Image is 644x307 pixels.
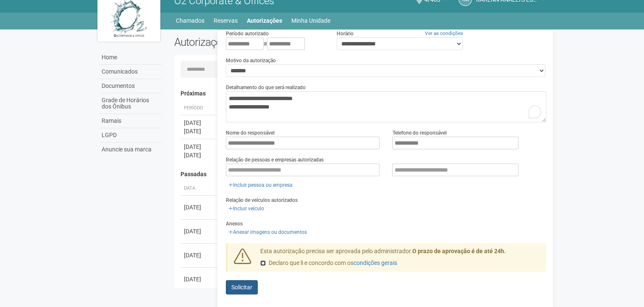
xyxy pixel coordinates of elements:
[99,128,162,143] a: LGPD
[99,50,162,65] a: Home
[353,259,397,266] a: condições gerais
[226,220,243,228] label: Anexos
[176,15,204,26] a: Chamados
[99,143,162,156] a: Anuncie sua marca
[247,15,282,26] a: Autorizações
[174,36,354,48] h2: Autorizações
[184,275,215,283] div: [DATE]
[181,90,540,97] h4: Próximas
[99,79,162,93] a: Documentos
[412,248,506,254] strong: O prazo de aprovação é de até 24h.
[184,143,215,151] div: [DATE]
[226,129,275,137] label: Nome do responsável
[181,182,218,196] th: Data
[226,280,258,294] button: Solicitar
[226,180,295,190] a: Incluir pessoa ou empresa
[226,57,276,64] label: Motivo da autorização
[226,84,306,91] label: Detalhamento do que será realizado
[260,260,266,266] input: Declaro que li e concordo com oscondições gerais
[181,171,540,177] h4: Passadas
[184,251,215,259] div: [DATE]
[226,196,298,204] label: Relação de veículos autorizados
[291,15,330,26] a: Minha Unidade
[184,151,215,159] div: [DATE]
[184,203,215,212] div: [DATE]
[231,284,252,291] span: Solicitar
[337,30,353,37] label: Horário
[214,15,238,26] a: Reservas
[226,156,324,164] label: Relação de pessoas e empresas autorizadas
[99,114,162,128] a: Ramais
[99,65,162,79] a: Comunicados
[226,37,324,50] div: a
[99,93,162,114] a: Grade de Horários dos Ônibus
[184,127,215,135] div: [DATE]
[260,259,397,267] label: Declaro que li e concordo com os
[226,228,309,237] a: Anexar imagens ou documentos
[184,119,215,127] div: [DATE]
[392,129,446,137] label: Telefone do responsável
[226,204,267,213] a: Incluir veículo
[226,30,269,37] label: Período autorizado
[254,247,546,272] div: Esta autorização precisa ser aprovada pelo administrador.
[425,30,463,36] a: Ver as condições
[181,101,218,115] th: Período
[226,91,546,122] textarea: To enrich screen reader interactions, please activate Accessibility in Grammarly extension settings
[184,227,215,236] div: [DATE]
